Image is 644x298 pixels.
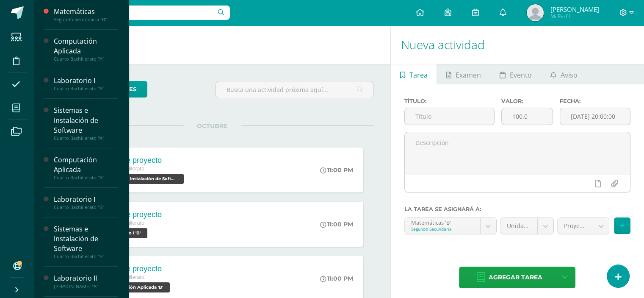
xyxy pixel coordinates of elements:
div: Cuarto Bachillerato "B" [54,204,118,210]
label: Valor: [501,98,553,104]
div: Cierre de proyecto [99,210,162,219]
div: Cierre de proyecto [99,265,172,273]
div: 11:00 PM [320,220,353,228]
a: Evento [490,64,541,84]
span: Sistemas e Instalación de Software 'B' [99,174,184,184]
a: Laboratorio ICuarto Bachillerato "A" [54,76,118,92]
div: Matemáticas 'B' [411,218,474,226]
span: Evento [510,65,532,85]
img: e1ecaa63abbcd92f15e98e258f47b918.png [527,4,544,21]
div: Sistemas e Instalación de Software [54,106,118,135]
div: Cuarto Bachillerato "B" [54,175,118,181]
a: Examen [437,64,490,84]
input: Fecha de entrega [560,108,630,125]
span: Computación Aplicada 'B' [99,282,170,292]
div: Cuarto Bachillerato "A" [54,86,118,92]
span: Aviso [561,65,578,85]
a: Unidad 4 [500,218,554,234]
div: [PERSON_NAME] "A" [54,284,118,290]
input: Busca un usuario... [39,6,230,20]
a: Computación AplicadaCuarto Bachillerato "A" [54,36,118,62]
input: Puntos máximos [502,108,553,125]
span: Mi Perfil [550,13,599,20]
a: Proyecto (30.0pts) [558,218,609,234]
label: La tarea se asignará a: [404,206,630,212]
div: Segundo Secundaria [411,226,474,232]
span: [PERSON_NAME] [550,5,599,14]
span: Proyecto (30.0pts) [564,218,586,234]
a: Aviso [541,64,586,84]
div: Computación Aplicada [54,36,118,56]
span: Unidad 4 [507,218,531,234]
div: 11:00 PM [320,275,353,282]
a: Sistemas e Instalación de SoftwareCuarto Bachillerato "A" [54,106,118,141]
span: Examen [456,65,481,85]
div: Laboratorio I [54,195,118,204]
div: Cuarto Bachillerato "A" [54,56,118,62]
div: Matemáticas [54,7,118,17]
span: OCTUBRE [183,122,241,130]
a: Matemáticas 'B'Segundo Secundaria [405,218,496,234]
div: Segundo Secundaria "B" [54,17,118,22]
div: Laboratorio II [54,273,118,283]
a: MatemáticasSegundo Secundaria "B" [54,7,118,22]
span: Agregar tarea [488,267,542,288]
div: 11:00 PM [320,166,353,174]
a: Computación AplicadaCuarto Bachillerato "B" [54,155,118,181]
input: Busca una actividad próxima aquí... [216,81,373,98]
a: Laboratorio II[PERSON_NAME] "A" [54,273,118,289]
a: Sistemas e Instalación de SoftwareCuarto Bachillerato "B" [54,224,118,259]
div: Cierre de proyecto [99,156,186,165]
input: Título [405,108,494,125]
div: Laboratorio I [54,76,118,86]
label: Fecha: [560,98,630,104]
a: Tarea [391,64,437,84]
div: Cuarto Bachillerato "B" [54,253,118,259]
div: Sistemas e Instalación de Software [54,224,118,253]
h1: Nueva actividad [401,25,634,64]
a: Laboratorio ICuarto Bachillerato "B" [54,195,118,210]
h1: Actividades [44,25,380,64]
div: Computación Aplicada [54,155,118,175]
div: Cuarto Bachillerato "A" [54,135,118,141]
label: Título: [404,98,495,104]
span: Tarea [409,65,428,85]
